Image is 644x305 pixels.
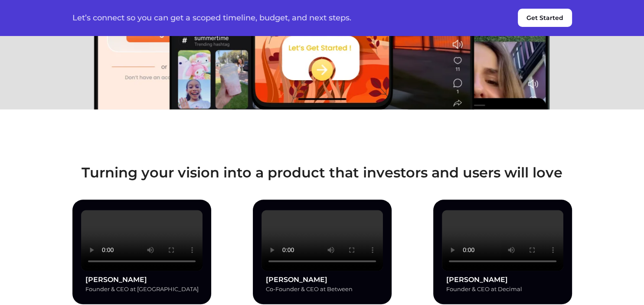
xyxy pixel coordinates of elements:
[85,284,203,294] p: Founder & CEO at [GEOGRAPHIC_DATA]
[518,9,572,27] button: Get Started
[446,284,563,294] p: Founder & CEO at Decimal
[72,165,572,181] h3: Turning your vision into a product that investors and users will love
[85,276,203,284] h3: [PERSON_NAME]
[266,276,383,284] h3: [PERSON_NAME]
[266,284,383,294] p: Co-Founder & CEO at Between
[446,276,563,284] h3: [PERSON_NAME]
[72,13,351,22] p: Let’s connect so you can get a scoped timeline, budget, and next steps.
